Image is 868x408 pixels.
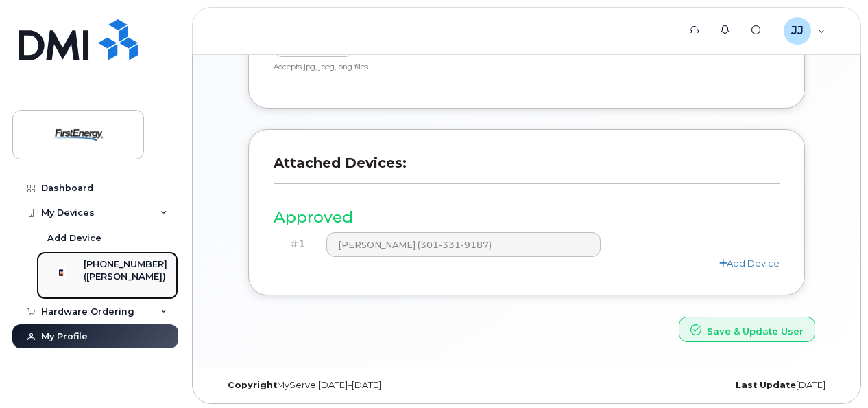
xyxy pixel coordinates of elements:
[274,155,780,184] h3: Attached Devices:
[774,17,835,45] div: Jones, Jennifer L
[274,209,780,226] h3: Approved
[719,258,780,269] a: Add Device
[274,63,769,73] div: Accepts jpg, jpeg, png files
[808,348,858,398] iframe: Messenger Launcher
[736,380,796,390] strong: Last Update
[217,380,424,391] div: MyServe [DATE]–[DATE]
[679,317,815,342] button: Save & Update User
[791,23,804,39] span: JJ
[228,380,277,390] strong: Copyright
[284,238,306,250] h4: #1
[629,380,836,391] div: [DATE]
